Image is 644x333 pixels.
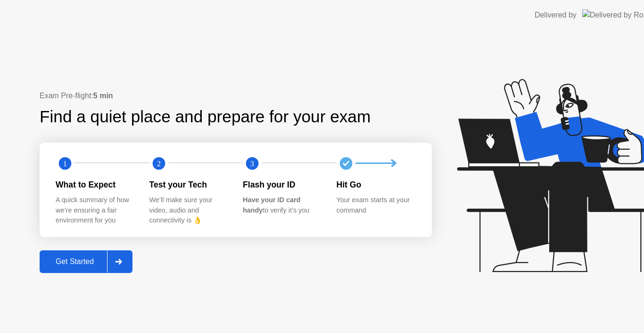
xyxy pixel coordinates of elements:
[42,257,107,266] div: Get Started
[535,9,577,21] div: Delivered by
[63,159,67,168] text: 1
[243,195,322,215] div: to verify it’s you
[149,179,228,191] div: Test your Tech
[40,104,372,129] div: Find a quiet place and prepare for your exam
[337,195,415,215] div: Your exam starts at your command
[250,159,254,168] text: 3
[243,179,322,191] div: Flash your ID
[40,250,132,273] button: Get Started
[56,195,134,226] div: A quick summary of how we’re ensuring a fair environment for you
[243,196,300,214] b: Have your ID card handy
[157,159,160,168] text: 2
[56,179,134,191] div: What to Expect
[337,179,415,191] div: Hit Go
[93,92,113,100] b: 5 min
[40,90,432,102] div: Exam Pre-flight:
[149,195,228,226] div: We’ll make sure your video, audio and connectivity is 👌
